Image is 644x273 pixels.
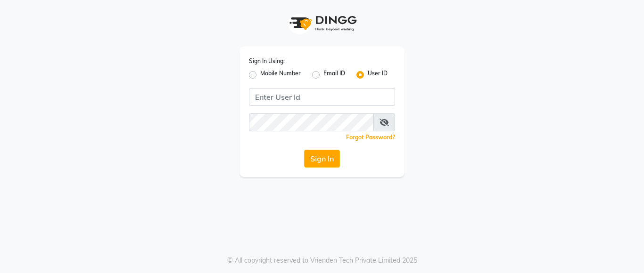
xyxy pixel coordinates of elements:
[284,9,360,37] img: logo1.svg
[323,69,345,80] label: Email ID
[304,150,340,168] button: Sign In
[249,57,285,65] label: Sign In Using:
[368,69,388,80] label: User ID
[249,113,374,131] input: Username
[346,134,395,141] a: Forgot Password?
[260,69,301,80] label: Mobile Number
[249,88,395,106] input: Username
